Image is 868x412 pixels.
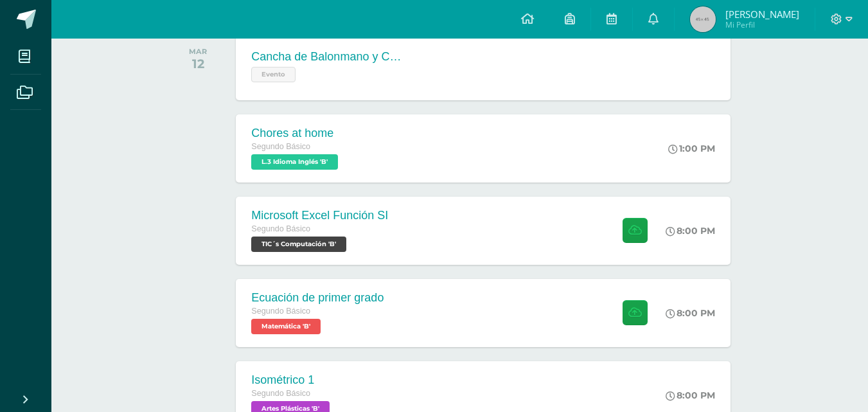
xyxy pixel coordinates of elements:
[251,127,341,140] div: Chores at home
[251,237,346,252] span: TIC´s Computación 'B'
[251,67,296,82] span: Evento
[189,47,207,56] div: MAR
[725,8,799,21] span: [PERSON_NAME]
[251,319,321,334] span: Matemática 'B'
[251,142,310,151] span: Segundo Básico
[251,373,333,387] div: Isométrico 1
[725,19,799,30] span: Mi Perfil
[251,291,384,305] div: Ecuación de primer grado
[189,56,207,71] div: 12
[251,224,310,233] span: Segundo Básico
[666,307,715,319] div: 8:00 PM
[251,154,338,170] span: L.3 Idioma Inglés 'B'
[251,389,310,398] span: Segundo Básico
[251,50,405,64] div: Cancha de Balonmano y Contenido
[668,143,715,154] div: 1:00 PM
[251,209,388,222] div: Microsoft Excel Función SI
[251,307,310,316] span: Segundo Básico
[666,225,715,237] div: 8:00 PM
[690,6,716,32] img: 45x45
[666,390,715,401] div: 8:00 PM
